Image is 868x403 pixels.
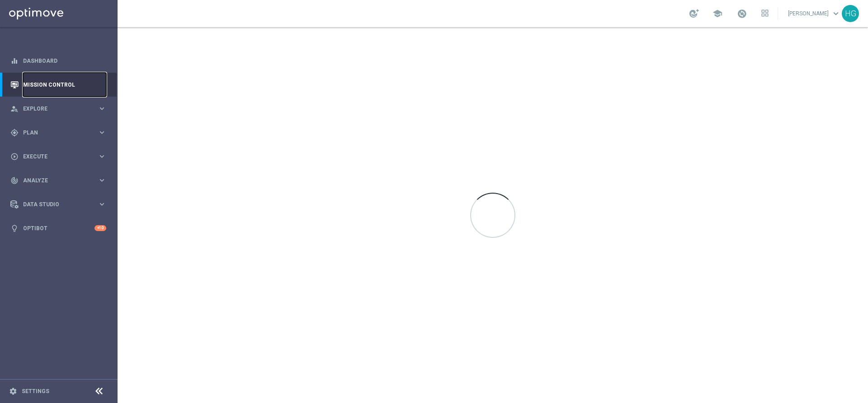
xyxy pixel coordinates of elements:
[23,106,98,111] span: Explore
[10,176,98,185] div: Analyze
[10,129,98,137] div: Plan
[10,216,106,240] div: Optibot
[712,9,722,19] span: school
[10,176,19,185] i: track_changes
[98,176,106,185] i: keyboard_arrow_right
[9,387,17,395] i: settings
[23,216,94,240] a: Optibot
[23,49,106,73] a: Dashboard
[10,105,19,113] i: person_search
[10,105,98,113] div: Explore
[10,225,107,232] button: lightbulb Optibot +10
[98,200,106,208] i: keyboard_arrow_right
[10,105,107,112] button: person_search Explore keyboard_arrow_right
[23,202,98,207] span: Data Studio
[10,57,107,65] button: equalizer Dashboard
[10,57,19,65] i: equalizer
[10,201,107,208] button: Data Studio keyboard_arrow_right
[10,200,98,208] div: Data Studio
[98,104,106,113] i: keyboard_arrow_right
[842,5,859,22] div: HG
[10,177,107,184] button: track_changes Analyze keyboard_arrow_right
[23,154,98,159] span: Execute
[10,73,106,97] div: Mission Control
[23,178,98,183] span: Analyze
[10,153,98,161] div: Execute
[22,389,49,394] a: Settings
[23,73,106,97] a: Mission Control
[10,129,19,137] i: gps_fixed
[10,129,107,136] button: gps_fixed Plan keyboard_arrow_right
[10,81,107,88] button: Mission Control
[10,153,107,160] button: play_circle_outline Execute keyboard_arrow_right
[98,128,106,137] i: keyboard_arrow_right
[94,225,106,231] div: +10
[23,130,98,135] span: Plan
[831,9,841,19] span: keyboard_arrow_down
[10,224,19,232] i: lightbulb
[10,153,19,161] i: play_circle_outline
[98,152,106,161] i: keyboard_arrow_right
[10,49,106,73] div: Dashboard
[787,7,842,20] a: [PERSON_NAME]keyboard_arrow_down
